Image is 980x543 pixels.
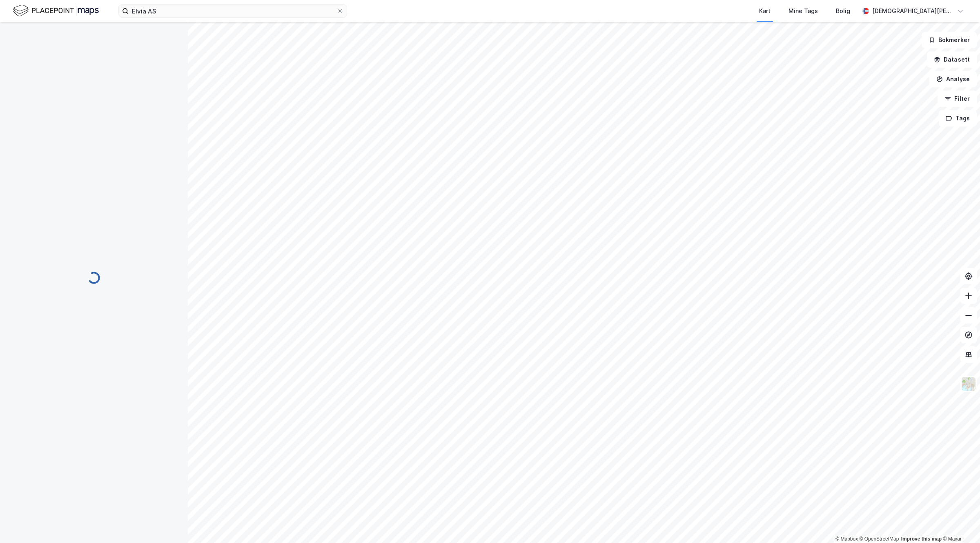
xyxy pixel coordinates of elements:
input: Søk på adresse, matrikkel, gårdeiere, leietakere eller personer [129,5,337,17]
img: logo.f888ab2527a4732fd821a326f86c7f29.svg [13,4,99,18]
button: Bokmerker [922,32,977,48]
a: Mapbox [835,536,858,542]
a: OpenStreetMap [860,536,899,542]
button: Tags [939,110,977,126]
div: [DEMOGRAPHIC_DATA][PERSON_NAME] [872,6,954,16]
button: Filter [938,91,977,107]
div: Bolig [836,6,850,16]
div: Kart [759,6,771,16]
img: Z [961,376,976,392]
button: Datasett [927,51,977,68]
iframe: Chat Widget [939,504,980,543]
button: Analyse [929,71,977,87]
div: Mine Tags [788,6,818,16]
img: spinner.a6d8c91a73a9ac5275cf975e30b51cfb.svg [87,271,100,284]
a: Improve this map [901,536,942,542]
